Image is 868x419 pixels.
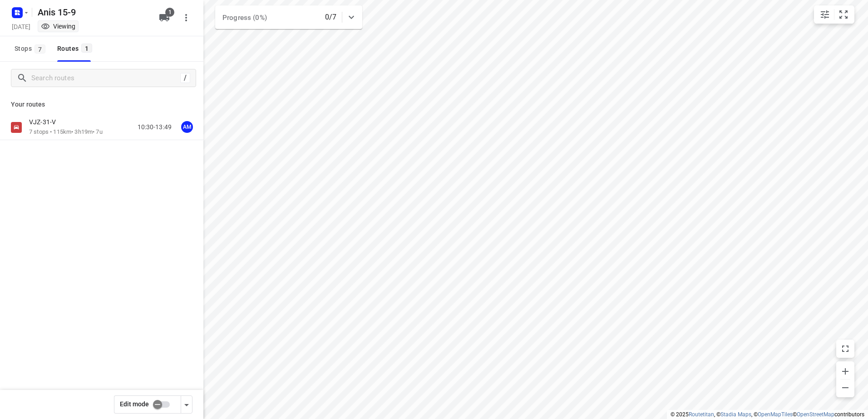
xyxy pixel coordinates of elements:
span: Stops [15,43,48,54]
div: Progress (0%)0/7 [215,5,362,29]
a: OpenStreetMap [797,411,834,418]
p: 7 stops • 115km • 3h19m • 7u [29,128,103,136]
a: Routetitan [689,411,714,418]
button: 1 [155,9,173,27]
li: © 2025 , © , © © contributors [671,411,864,418]
div: / [180,73,190,83]
div: Routes [57,43,95,54]
a: OpenMapTiles [758,411,793,418]
button: Map settings [816,5,834,24]
button: More [177,9,195,27]
div: You are currently in view mode. To make any changes, go to edit project. [41,22,75,31]
span: 1 [81,44,92,53]
a: Stadia Maps [720,411,751,418]
div: small contained button group [814,5,854,24]
span: Progress (0%) [222,14,267,22]
div: Driver app settings [181,399,192,410]
p: Your routes [11,100,192,109]
span: Edit mode [120,400,149,408]
p: 0/7 [325,12,336,23]
button: Fit zoom [834,5,853,24]
p: 10:30-13:49 [138,122,172,132]
p: VJZ-31-V [29,118,61,126]
span: 7 [35,44,45,54]
span: 1 [165,8,174,17]
input: Search routes [31,71,180,85]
